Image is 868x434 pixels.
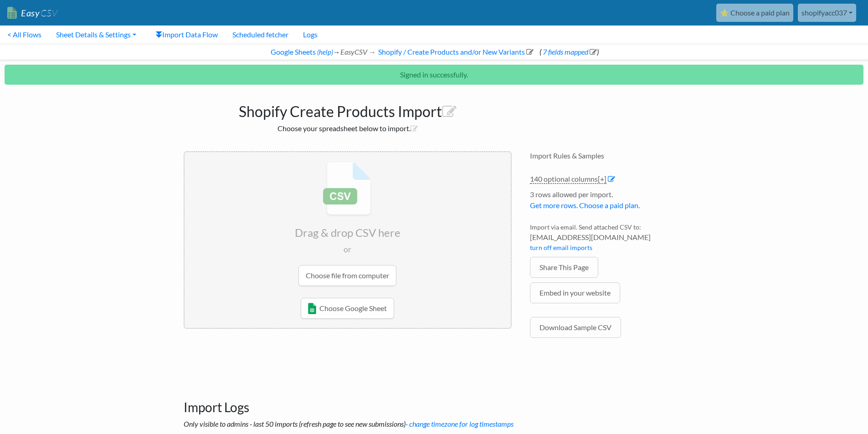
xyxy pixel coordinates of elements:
a: ⭐ Choose a paid plan [716,4,793,22]
a: Import Data Flow [148,26,225,44]
a: Google Sheets [269,47,316,56]
p: Signed in successfully. [5,65,863,85]
span: CSV [40,7,57,19]
i: EasyCSV → [340,47,376,56]
a: Choose Google Sheet [301,298,394,319]
a: Share This Page [530,257,598,278]
a: Shopify / Create Products and/or New Variants [377,47,534,56]
a: Sheet Details & Settings [49,26,144,44]
a: 140 optional columns[+] [530,174,606,184]
a: Get more rows. Choose a paid plan. [530,201,640,209]
h4: Import Rules & Samples [530,151,685,160]
h1: Shopify Create Products Import [184,98,512,120]
li: 3 rows allowed per import. [530,189,685,215]
a: (help) [317,48,333,56]
a: Embed in your website [530,282,620,303]
a: - change timezone for log timestamps [406,419,514,428]
h3: Import Logs [184,377,685,415]
a: Download Sample CSV [530,317,621,338]
span: [+] [598,174,606,183]
a: Scheduled fetcher [225,26,296,44]
li: Import via email. Send attached CSV to: [530,222,685,257]
a: shopifyacc037 [798,4,856,22]
span: [EMAIL_ADDRESS][DOMAIN_NAME] [530,232,685,243]
a: EasyCSV [7,4,57,22]
h2: Choose your spreadsheet below to import. [184,124,512,133]
a: 7 fields mapped [541,47,597,56]
i: Only visible to admins - last 50 imports (refresh page to see new submissions) [184,419,514,428]
a: turn off email imports [530,244,592,251]
span: ( ) [539,47,599,56]
a: Logs [296,26,325,44]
